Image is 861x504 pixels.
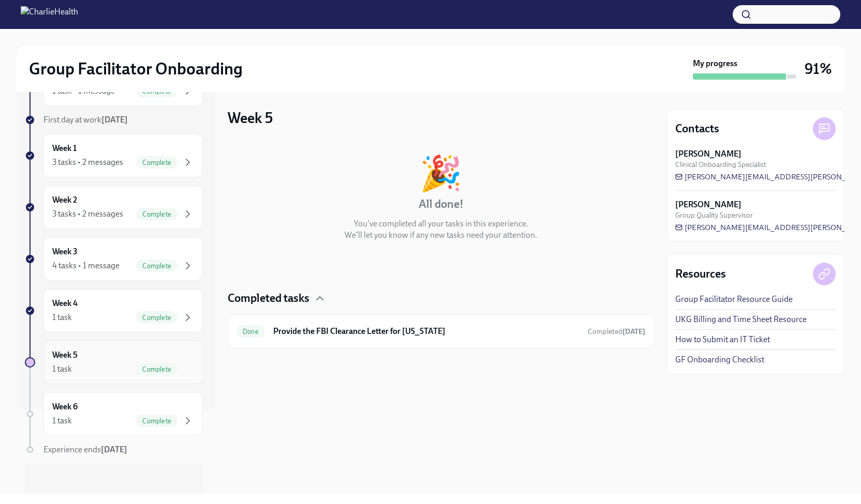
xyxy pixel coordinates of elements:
h6: Provide the FBI Clearance Letter for [US_STATE] [273,326,580,337]
strong: [DATE] [101,445,127,454]
h6: Week 5 [52,349,78,361]
a: Week 41 taskComplete [25,289,203,332]
span: Complete [136,210,177,218]
div: 4 tasks • 1 message [52,260,120,271]
span: Group Quality Supervisor [675,210,753,220]
h6: Week 3 [52,246,78,257]
a: Week 23 tasks • 2 messagesComplete [25,186,203,229]
div: 3 tasks • 2 messages [52,157,123,168]
div: Completed tasks [228,291,654,306]
div: 1 task [52,415,72,426]
div: 🎉 [420,156,462,190]
a: Week 51 taskComplete [25,341,203,384]
span: Completed [588,327,645,336]
strong: My progress [693,58,737,69]
a: Week 61 taskComplete [25,392,203,436]
a: How to Submit an IT Ticket [675,334,770,345]
p: We'll let you know if any new tasks need your attention. [345,230,537,241]
h4: Resources [675,266,726,282]
div: 1 task [52,312,72,323]
span: Experience ends [43,445,127,454]
a: Group Facilitator Resource Guide [675,294,793,305]
a: First day at work[DATE] [25,114,203,126]
span: Clinical Onboarding Specialist [675,160,766,170]
h4: All done! [419,196,464,212]
h4: Completed tasks [228,291,309,306]
span: Complete [136,262,177,270]
h2: Group Facilitator Onboarding [29,58,243,79]
a: Week 34 tasks • 1 messageComplete [25,237,203,281]
strong: [PERSON_NAME] [675,148,741,160]
span: Complete [136,159,177,166]
strong: [DATE] [622,327,645,336]
h3: Week 5 [228,109,273,127]
a: Week 13 tasks • 2 messagesComplete [25,134,203,177]
span: Complete [136,365,177,373]
h6: Week 1 [52,143,77,154]
p: You've completed all your tasks in this experience. [354,218,528,230]
div: 1 task [52,363,72,375]
h6: Week 2 [52,194,77,206]
img: CharlieHealth [21,6,78,23]
span: September 12th, 2025 00:04 [588,327,645,337]
a: UKG Billing and Time Sheet Resource [675,314,807,325]
strong: [PERSON_NAME] [675,199,741,210]
span: Done [236,328,265,335]
span: Complete [136,417,177,425]
h4: Contacts [675,121,719,136]
span: Complete [136,314,177,322]
strong: [DATE] [101,115,128,125]
a: GF Onboarding Checklist [675,354,764,365]
a: DoneProvide the FBI Clearance Letter for [US_STATE]Completed[DATE] [236,323,645,340]
h3: 91% [805,59,832,78]
h6: Week 4 [52,298,78,309]
div: 3 tasks • 2 messages [52,208,123,220]
span: First day at work [43,115,128,125]
h6: Week 6 [52,401,78,413]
